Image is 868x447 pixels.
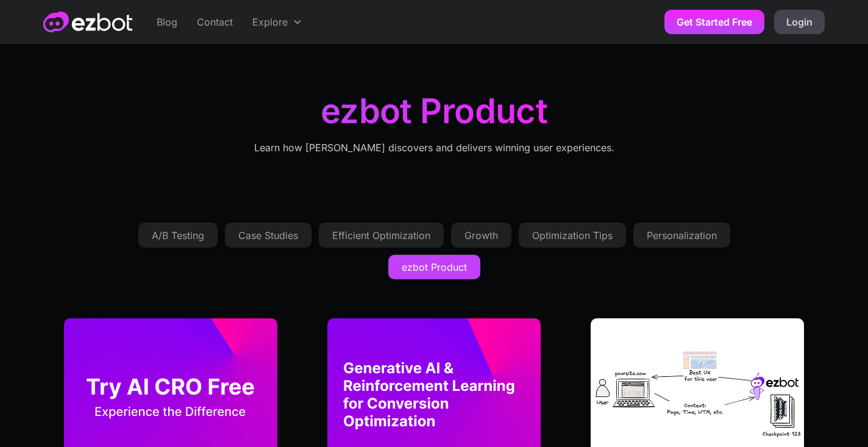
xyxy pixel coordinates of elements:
div: Learn how [PERSON_NAME] discovers and delivers winning user experiences. [254,140,614,155]
div: A/B Testing [152,231,204,240]
a: Optimization Tips [519,223,626,248]
div: Growth [464,231,498,240]
a: home [43,12,132,32]
div: Personalization [647,231,717,240]
a: Growth [451,223,511,248]
div: Efficient Optimization [332,231,430,240]
div: Optimization Tips [532,231,613,240]
h1: ezbot Product [321,93,548,135]
a: A/B Testing [138,223,218,248]
div: ezbot Product [402,262,467,272]
a: ezbot Product [388,255,480,279]
a: Login [774,10,825,34]
a: Case Studies [225,223,311,248]
a: Personalization [633,223,730,248]
div: Case Studies [238,231,298,240]
a: Efficient Optimization [319,223,444,248]
div: Explore [252,15,288,29]
a: Get Started Free [664,10,764,34]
